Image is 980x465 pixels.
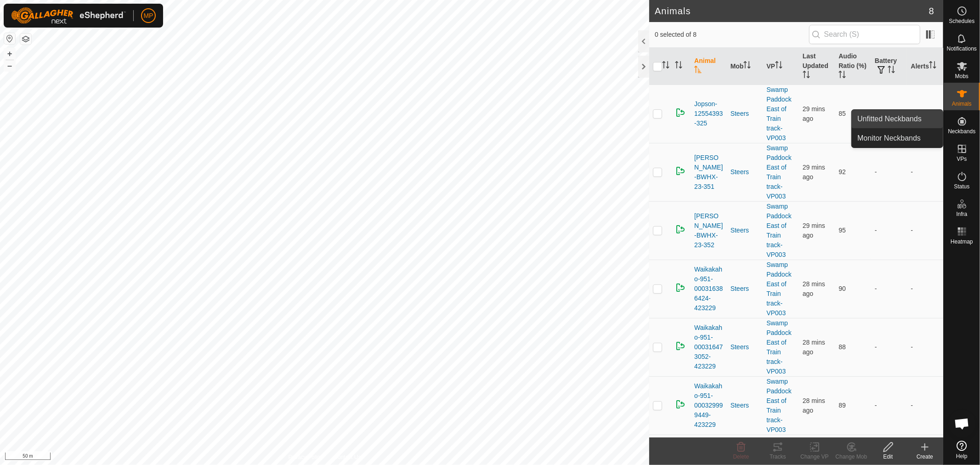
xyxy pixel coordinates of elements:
td: - [871,318,907,376]
td: - [871,376,907,435]
div: Create [906,453,943,461]
span: 8 Sept 2025, 6:03 pm [803,222,825,239]
td: - [871,85,907,143]
span: VPs [957,156,967,162]
a: Monitor Neckbands [852,129,943,147]
td: - [907,260,943,318]
span: [PERSON_NAME]-BWHX-23-351 [694,153,723,192]
div: Change Mob [833,453,870,461]
div: Steers [731,226,759,235]
td: - [871,143,907,201]
td: - [871,201,907,260]
a: Swamp Paddock East of Train track-VP003 [766,203,791,258]
button: – [4,60,15,71]
div: Steers [731,109,759,119]
span: Schedules [949,18,974,24]
th: Mob [727,48,763,85]
div: Edit [870,453,906,461]
span: Animals [952,101,972,107]
div: Steers [731,401,759,410]
span: 8 Sept 2025, 6:04 pm [803,280,825,297]
span: Mobs [955,74,969,79]
span: Notifications [947,46,977,51]
span: 8 Sept 2025, 6:03 pm [803,339,825,356]
p-sorticon: Activate to sort [662,62,669,70]
span: Status [954,184,969,189]
p-sorticon: Activate to sort [743,62,751,70]
span: 8 [929,4,934,18]
span: 95 [838,227,846,234]
td: - [907,201,943,260]
img: Gallagher Logo [11,7,126,24]
span: Heatmap [951,239,973,244]
span: Waikakaho-951-000316473052-423229 [694,323,723,371]
div: Steers [731,342,759,352]
span: 88 [838,343,846,351]
img: returning on [675,340,686,352]
a: Swamp Paddock East of Train track-VP003 [766,144,791,200]
span: 90 [838,285,846,292]
th: Audio Ratio (%) [835,48,871,85]
span: 0 selected of 8 [655,30,809,40]
span: Monitor Neckbands [857,133,921,144]
th: Animal [691,48,727,85]
th: Last Updated [799,48,835,85]
button: + [4,48,15,59]
span: 92 [838,168,846,176]
img: returning on [675,165,686,176]
p-sorticon: Activate to sort [694,67,702,74]
a: Swamp Paddock East of Train track-VP003 [766,86,791,142]
p-sorticon: Activate to sort [929,62,936,70]
a: Help [944,437,980,463]
a: Privacy Policy [289,453,323,461]
div: Change VP [796,453,833,461]
img: returning on [675,282,686,293]
img: returning on [675,224,686,235]
img: returning on [675,107,686,118]
p-sorticon: Activate to sort [838,72,846,79]
p-sorticon: Activate to sort [775,62,782,70]
a: Unfitted Neckbands [852,110,943,128]
span: Unfitted Neckbands [857,113,922,125]
span: 8 Sept 2025, 6:03 pm [803,164,825,181]
td: - [907,143,943,201]
td: - [907,85,943,143]
span: 85 [838,110,846,117]
th: Alerts [907,48,943,85]
td: - [907,318,943,376]
span: Waikakaho-951-000316386424-423229 [694,265,723,313]
p-sorticon: Activate to sort [803,72,810,79]
button: Reset Map [4,33,15,44]
span: [PERSON_NAME]-BWHX-23-352 [694,211,723,250]
a: Swamp Paddock East of Train track-VP003 [766,319,791,375]
span: Waikakaho-951-000329999449-423229 [694,381,723,430]
span: 89 [838,402,846,409]
a: Swamp Paddock East of Train track-VP003 [766,261,791,317]
a: Swamp Paddock East of Train track-VP003 [766,378,791,433]
span: Jopson-12554393-325 [694,99,723,128]
span: Infra [956,211,967,217]
span: Delete [733,454,749,460]
p-sorticon: Activate to sort [888,67,895,74]
h2: Animals [655,6,929,17]
th: VP [763,48,799,85]
div: Open chat [948,410,976,437]
input: Search (S) [809,25,920,44]
span: 8 Sept 2025, 6:03 pm [803,397,825,414]
td: - [907,376,943,435]
span: Neckbands [948,129,975,134]
th: Battery [871,48,907,85]
a: Contact Us [334,453,361,461]
div: Steers [731,167,759,177]
button: Map Layers [20,34,31,45]
p-sorticon: Activate to sort [675,62,682,70]
div: Tracks [759,453,796,461]
div: Steers [731,284,759,294]
span: 8 Sept 2025, 6:03 pm [803,105,825,122]
span: Help [956,454,968,459]
span: MP [144,11,153,21]
td: - [871,260,907,318]
img: returning on [675,399,686,410]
